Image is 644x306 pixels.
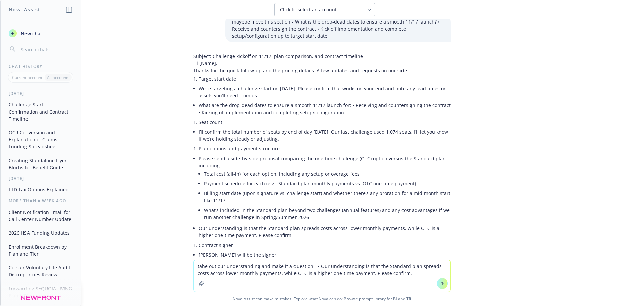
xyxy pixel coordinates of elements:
[199,223,451,240] li: Our understanding is that the Standard plan spreads costs across lower monthly payments, while OT...
[193,67,451,74] p: Thanks for the quick follow-up and the pricing details. A few updates and requests on our side:
[1,198,81,204] div: More than a week ago
[1,91,81,96] div: [DATE]
[6,184,75,195] button: LTD Tax Options Explained
[199,144,451,154] li: Plan options and payment structure
[1,176,81,181] div: [DATE]
[19,30,42,37] span: New chat
[6,99,75,124] button: Challenge Start Confirmation and Contract Timeline
[204,169,451,179] li: Total cost (all-in) for each option, including any setup or overage fees
[9,6,40,13] h1: Nova Assist
[199,74,451,84] li: Target start date
[199,127,451,144] li: I’ll confirm the total number of seats by end of day [DATE]. Our last challenge used 1,074 seats;...
[19,45,73,54] input: Search chats
[193,53,451,60] p: Subject: Challenge kickoff on 11/17, plan comparison, and contract timeline
[199,154,451,223] li: Please send a side-by-side proposal comparing the one-time challenge (OTC) option versus the Stan...
[194,260,450,292] textarea: tahe out our understanding and make it a question - • Our understanding is that the Standard plan...
[204,188,451,205] li: Billing start date (upon signature vs. challenge start) and whether there’s any proration for a m...
[204,205,451,222] li: What’s included in the Standard plan beyond two challenges (annual features) and any cost advanta...
[12,75,42,80] p: Current account
[406,296,411,302] a: TR
[6,262,75,280] button: Corsair Voluntary Life Audit Discrepancies Review
[6,27,75,39] button: New chat
[6,127,75,152] button: OCR Conversion and Explanation of Claims Funding Spreadsheet
[6,155,75,173] button: Creating Standalone Flyer Blurbs for Benefit Guide
[199,117,451,127] li: Seat count
[204,179,451,188] li: Payment schedule for each (e.g., Standard plan monthly payments vs. OTC one-time payment)
[280,6,337,13] span: Click to select an account
[199,240,451,250] li: Contract signer
[6,207,75,225] button: Client Notification Email for Call Center Number Update
[199,100,451,117] li: What are the drop-dead dates to ensure a smooth 11/17 launch for: • Receiving and countersigning ...
[6,241,75,259] button: Enrollment Breakdown by Plan and Tier
[6,227,75,238] button: 2026 HSA Funding Updates
[199,84,451,100] li: We’re targeting a challenge start on [DATE]. Please confirm that works on your end and note any l...
[3,292,641,306] span: Nova Assist can make mistakes. Explore what Nova can do: Browse prompt library for and
[1,63,81,69] div: Chat History
[274,3,375,16] button: Click to select an account
[193,60,451,67] p: Hi [Name],
[393,296,397,302] a: BI
[199,250,451,274] li: [PERSON_NAME] will be the signer. Name: [PERSON_NAME] [Last Name] Email: [ ]
[6,283,75,301] button: Forwarding SEQUOIA LIVING Plan 503 Extension
[232,18,444,39] p: mayebe move this section - What is the drop-dead dates to ensure a smooth 11/17 launch? • Receive...
[47,75,69,80] p: All accounts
